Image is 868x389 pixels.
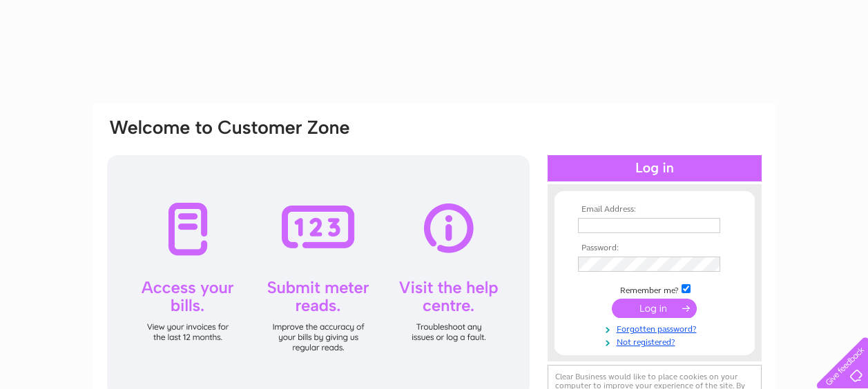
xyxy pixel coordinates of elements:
[575,243,735,253] th: Password:
[612,299,697,318] input: Submit
[578,335,735,348] a: Not registered?
[575,205,735,215] th: Email Address:
[575,282,735,296] td: Remember me?
[578,321,735,335] a: Forgotten password?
